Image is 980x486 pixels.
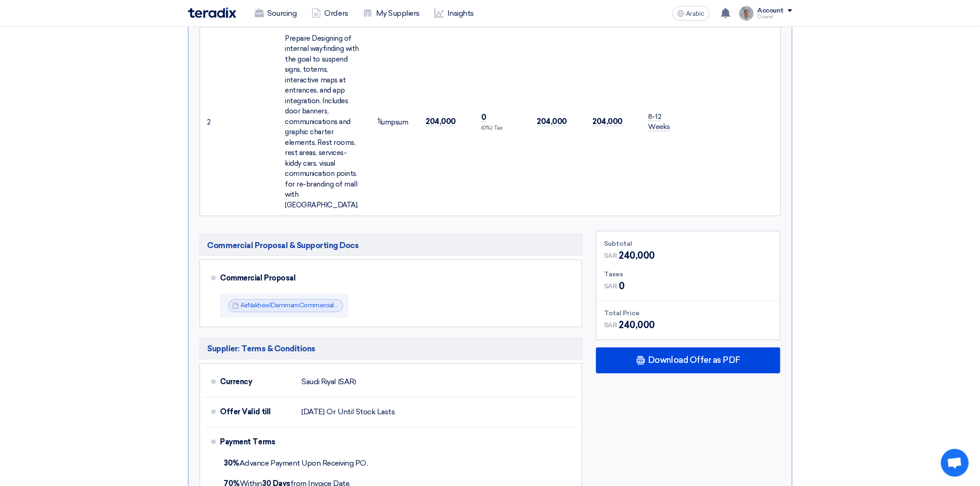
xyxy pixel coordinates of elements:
[302,408,325,417] font: [DATE]
[447,9,474,18] font: Insights
[427,3,481,24] a: Insights
[648,355,740,366] font: Download Offer as PDF
[619,250,655,261] font: 240,000
[268,9,297,18] font: Sourcing
[220,378,252,386] font: Currency
[619,320,655,331] font: 240,000
[593,117,623,126] font: 204,000
[220,438,276,447] font: Payment Terms
[207,118,211,126] font: 2
[941,449,969,477] a: Open chat
[686,10,705,18] font: Arabic
[758,6,784,14] font: Account
[239,459,368,468] font: Advance Payment Upon Receiving PO,
[241,302,406,310] a: AirNakheelDammamCommercialPro_1756285679253.pdf
[302,378,356,386] font: Saudi Riyal (SAR)
[604,310,640,318] font: Total Price
[325,9,348,18] font: Orders
[376,9,420,18] font: My Suppliers
[188,7,236,18] img: Teradix logo
[648,112,671,131] font: 8-12 Weeks
[207,241,359,250] font: Commercial Proposal & Supporting Docs
[537,117,567,126] font: 204,000
[220,274,296,283] font: Commercial Proposal
[672,6,710,21] button: Arabic
[378,117,380,125] font: 1
[604,322,617,330] font: SAR
[604,252,617,260] font: SAR
[426,117,456,126] font: 204,000
[304,3,356,24] a: Orders
[758,14,773,20] font: Dowel
[224,459,240,468] font: 30%
[338,408,395,417] font: Until Stock Lasts
[604,240,633,248] font: Subtotal
[482,112,487,122] font: 0
[482,125,503,131] font: (0%) Tax
[739,6,754,21] img: IMG_1753965247717.jpg
[619,281,625,292] font: 0
[285,34,359,209] font: Prepare Designing of internal wayfinding with the goal to suspend signs, totems, interactive maps...
[327,408,336,417] font: Or
[380,118,408,126] font: lumpsum
[207,344,316,354] font: Supplier: Terms & Conditions
[220,408,271,417] font: Offer Valid till
[604,271,623,279] font: Taxes
[247,3,304,24] a: Sourcing
[604,283,617,291] font: SAR
[356,3,427,24] a: My Suppliers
